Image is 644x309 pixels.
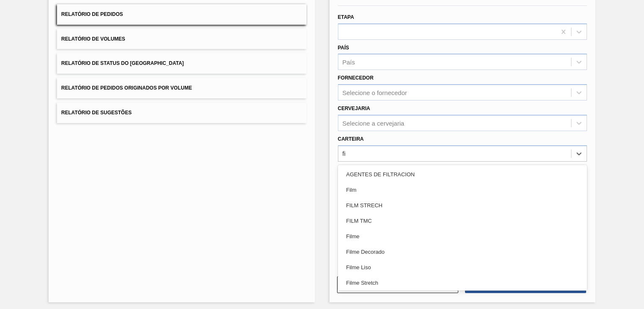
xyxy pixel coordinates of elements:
div: Selecione a cervejaria [343,119,405,126]
button: Relatório de Pedidos Originados por Volume [57,78,306,98]
button: Limpar [337,276,458,293]
div: Filme [338,229,587,244]
span: Relatório de Pedidos [61,11,123,17]
div: País [343,59,355,66]
div: FILM TMC [338,213,587,229]
label: Carteira [338,136,364,142]
label: Fornecedor [338,75,374,81]
div: FILM STRECH [338,198,587,213]
span: Relatório de Sugestões [61,110,132,116]
button: Relatório de Volumes [57,29,306,49]
label: País [338,45,349,51]
button: Relatório de Pedidos [57,4,306,25]
button: Relatório de Sugestões [57,103,306,123]
span: Relatório de Pedidos Originados por Volume [61,85,192,91]
div: Filme Liso [338,260,587,275]
div: Selecione o fornecedor [343,89,407,96]
span: Relatório de Volumes [61,36,125,42]
label: Etapa [338,14,354,20]
div: Filme Stretch [338,275,587,291]
label: Cervejaria [338,106,370,111]
button: Relatório de Status do [GEOGRAPHIC_DATA] [57,53,306,74]
div: Filme Decorado [338,244,587,260]
div: Film [338,182,587,198]
div: AGENTES DE FILTRACION [338,167,587,182]
span: Relatório de Status do [GEOGRAPHIC_DATA] [61,60,184,66]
